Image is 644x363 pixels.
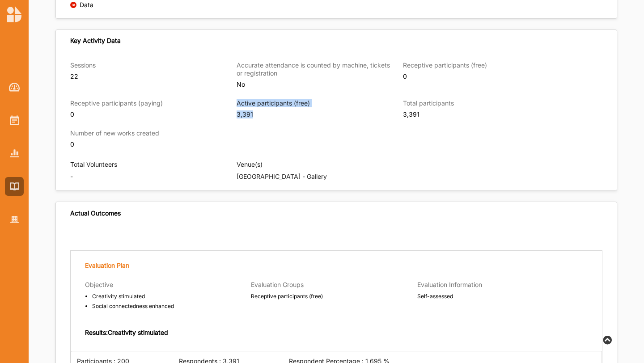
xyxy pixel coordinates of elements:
div: 0 [403,72,562,80]
label: Evaluation Plan [85,262,129,270]
img: Organisation [10,216,19,224]
label: Venue(s) [237,160,263,169]
h3: Receptive participants (free) [403,61,562,69]
a: Dashboard [5,78,24,97]
div: 0 [70,140,229,148]
h3: Accurate attendance is counted by machine, tickets or registration [237,61,396,77]
h3: Total participants [403,99,562,107]
label: Total Volunteers [70,160,117,169]
label: Results: Creativity stimulated [85,328,168,337]
h3: Sessions [70,61,229,69]
span: Self-assessed [417,293,453,300]
span: Receptive participants (free) [251,292,402,300]
a: Organisation [5,210,24,229]
div: Key Activity Data [70,37,121,45]
h3: Number of new works created [70,129,229,137]
div: 3,391 [237,110,396,118]
h3: Active participants (free) [237,99,396,107]
img: Library [10,182,19,190]
a: Library [5,177,24,196]
div: No [237,80,396,89]
a: Activities [5,111,24,130]
span: Evaluation Information [417,281,482,288]
img: Reports [10,149,19,157]
span: Social connectedness enhanced [92,302,237,310]
div: 3,391 [403,110,562,118]
img: logo [7,6,21,22]
img: Activities [10,115,19,125]
span: Objective [85,281,113,288]
div: Data [80,1,93,9]
div: Actual Outcomes [70,209,121,217]
img: Dashboard [9,83,20,92]
h3: Receptive participants (paying) [70,99,229,107]
div: 0 [70,110,229,118]
span: Evaluation Groups [251,281,304,288]
div: 22 [70,72,229,80]
span: Creativity stimulated [92,292,237,300]
p: - [70,172,237,181]
div: [GEOGRAPHIC_DATA] - Gallery [237,172,403,181]
a: Reports [5,144,24,163]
